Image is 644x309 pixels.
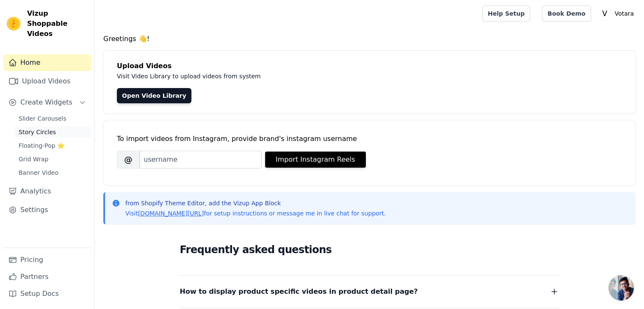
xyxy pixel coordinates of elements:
[3,285,91,302] a: Setup Docs
[602,9,607,18] text: V
[3,73,91,90] a: Upload Videos
[19,141,64,150] span: Floating-Pop ⭐
[138,210,204,217] a: [DOMAIN_NAME][URL]
[3,251,91,268] a: Pricing
[117,88,191,103] a: Open Video Library
[7,17,20,30] img: Vizup
[180,241,559,258] h2: Frequently asked questions
[3,54,91,71] a: Home
[103,34,636,44] h4: Greetings 👋!
[19,114,66,123] span: Slider Carousels
[140,151,262,168] input: username
[125,199,386,207] p: from Shopify Theme Editor, add the Vizup App Block
[265,152,366,168] button: Import Instagram Reels
[598,6,637,21] button: V Votara
[117,151,140,168] span: @
[20,97,72,108] span: Create Widgets
[14,153,91,165] a: Grid Wrap
[14,167,91,179] a: Banner Video
[117,61,622,71] h4: Upload Videos
[3,268,91,285] a: Partners
[19,128,56,136] span: Story Circles
[3,94,91,111] button: Create Widgets
[19,155,48,163] span: Grid Wrap
[117,71,496,81] p: Visit Video Library to upload videos from system
[3,183,91,200] a: Analytics
[14,126,91,138] a: Story Circles
[180,286,559,298] button: How to display product specific videos in product detail page?
[482,6,530,22] a: Help Setup
[608,275,634,301] a: Open chat
[611,6,637,21] p: Votara
[14,140,91,152] a: Floating-Pop ⭐
[125,209,386,218] p: Visit for setup instructions or message me in live chat for support.
[19,168,58,177] span: Banner Video
[14,113,91,124] a: Slider Carousels
[27,8,88,39] span: Vizup Shoppable Videos
[3,201,91,218] a: Settings
[117,134,622,144] div: To import videos from Instagram, provide brand's instagram username
[180,286,418,298] span: How to display product specific videos in product detail page?
[542,6,591,22] a: Book Demo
